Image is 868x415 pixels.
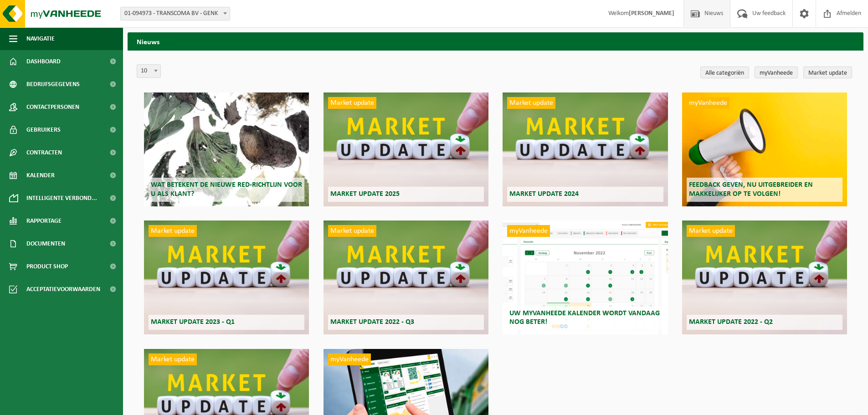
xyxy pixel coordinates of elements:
[26,141,62,164] span: Contracten
[26,118,61,141] span: Gebruikers
[509,310,660,326] span: Uw myVanheede kalender wordt vandaag nog beter!
[26,187,97,210] span: Intelligente verbond...
[687,97,729,109] span: myVanheede
[26,50,61,73] span: Dashboard
[755,67,798,78] a: myVanheede
[507,225,550,237] span: myVanheede
[689,181,813,197] span: Feedback geven, nu uitgebreider en makkelijker op te volgen!
[26,232,65,255] span: Documenten
[324,220,488,334] a: Market update Market update 2022 - Q3
[144,92,309,206] a: Wat betekent de nieuwe RED-richtlijn voor u als klant?
[682,92,847,206] a: myVanheede Feedback geven, nu uitgebreider en makkelijker op te volgen!
[803,67,852,78] a: Market update
[151,181,302,197] span: Wat betekent de nieuwe RED-richtlijn voor u als klant?
[509,190,579,198] span: Market update 2024
[324,92,488,206] a: Market update Market update 2025
[629,10,674,17] strong: [PERSON_NAME]
[26,73,80,96] span: Bedrijfsgegevens
[682,220,847,334] a: Market update Market update 2022 - Q2
[503,220,668,334] a: myVanheede Uw myVanheede kalender wordt vandaag nog beter!
[26,96,79,118] span: Contactpersonen
[330,318,414,326] span: Market update 2022 - Q3
[149,225,197,237] span: Market update
[151,318,235,326] span: Market update 2023 - Q1
[149,354,197,365] span: Market update
[26,164,55,187] span: Kalender
[128,32,863,50] h2: Nieuws
[689,318,773,326] span: Market update 2022 - Q2
[507,97,555,109] span: Market update
[26,255,68,278] span: Product Shop
[121,7,230,20] span: 01-094973 - TRANSCOMA BV - GENK
[137,65,160,77] span: 10
[137,64,161,78] span: 10
[26,210,62,232] span: Rapportage
[144,220,309,334] a: Market update Market update 2023 - Q1
[328,225,376,237] span: Market update
[26,278,100,301] span: Acceptatievoorwaarden
[503,92,668,206] a: Market update Market update 2024
[687,225,735,237] span: Market update
[700,67,749,78] a: Alle categoriën
[328,97,376,109] span: Market update
[26,27,55,50] span: Navigatie
[330,190,400,198] span: Market update 2025
[328,354,371,365] span: myVanheede
[120,7,230,20] span: 01-094973 - TRANSCOMA BV - GENK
